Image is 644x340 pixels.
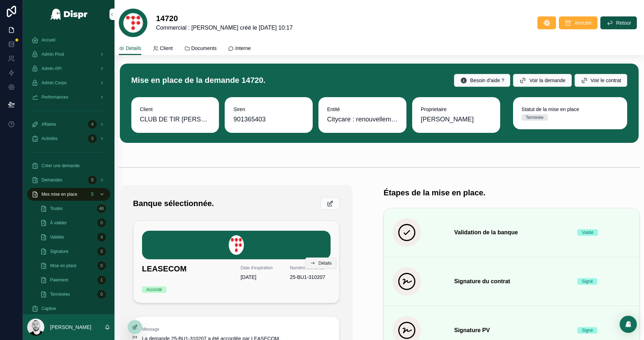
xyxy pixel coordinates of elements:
[27,34,110,46] a: Accueil
[50,291,70,297] span: Terminées
[42,136,58,141] span: Activités
[620,316,637,333] div: Open Intercom Messenger
[582,278,593,285] div: Signé
[233,106,304,113] span: Siren
[582,229,593,236] div: Validé
[559,16,597,29] button: Annuler
[36,231,110,244] a: Validée4
[575,19,592,26] span: Annuler
[575,74,628,87] button: Voir le contrat
[142,231,331,259] img: LEASECOM.png
[27,188,110,201] a: Mes mise en place5
[97,247,106,256] div: 0
[42,121,56,127] span: Affaires
[42,177,62,183] span: Demandes
[27,118,110,131] a: Affaires4
[27,159,110,172] a: Créer une demande
[421,106,492,113] span: Proprietaire
[153,42,173,56] a: Client
[36,245,110,258] a: Signature0
[240,265,281,271] span: Date d'expiration
[50,277,68,283] span: Paiement
[36,202,110,215] a: Toutes48
[23,29,114,314] div: scrollable content
[36,216,110,229] a: À valider0
[27,48,110,61] a: Admin Prod
[97,261,106,270] div: 0
[591,77,621,84] span: Voir le contrat
[97,204,106,213] div: 48
[384,188,486,198] h1: Étapes de la mise en place.
[327,114,398,124] span: Citycare : renouvellement
[42,66,62,71] span: Admin API
[88,134,97,143] div: 3
[470,77,504,84] span: Besoin d'aide ?
[88,176,97,184] div: 8
[97,290,106,299] div: 0
[305,257,336,269] button: Détails
[240,274,281,281] span: [DATE]
[140,114,211,124] span: CLUB DE TIR [PERSON_NAME] D'ARC TIR 1000
[600,16,637,29] button: Retour
[88,120,97,129] div: 4
[421,114,474,124] span: [PERSON_NAME]
[50,220,67,226] span: À valider
[513,74,571,87] button: Voir la demande
[27,302,110,315] a: Captive
[27,62,110,75] a: Admin API
[36,288,110,301] a: Terminées0
[526,114,543,121] div: Terminée
[42,306,56,311] span: Captive
[50,324,91,331] p: [PERSON_NAME]
[42,163,80,169] span: Créer une demande
[454,277,569,286] h3: Signature du contrat
[140,106,211,113] span: Client
[50,206,63,211] span: Toutes
[27,76,110,89] a: Admin Corpo
[290,265,331,271] span: Numéro demande
[27,174,110,186] a: Demandes8
[42,191,77,197] span: Mes mise en place
[97,219,106,227] div: 0
[233,114,304,124] span: 901365403
[50,263,77,269] span: Mise en place
[156,24,293,32] span: Commercial : [PERSON_NAME] créé le [DATE] 10:17
[88,190,97,199] div: 5
[156,14,293,24] h1: 14720
[36,274,110,286] a: Paiement1
[454,74,510,87] button: Besoin d'aide ?
[27,132,110,145] a: Activités3
[235,45,251,52] span: Interne
[50,234,64,240] span: Validée
[27,91,110,104] a: Performances
[327,106,398,113] span: Entité
[616,19,631,26] span: Retour
[126,45,141,52] span: Details
[42,80,67,86] span: Admin Corpo
[191,45,217,52] span: Documents
[50,249,68,254] span: Signature
[97,233,106,241] div: 4
[131,75,265,85] h1: Mise en place de la demande 14720.
[228,42,251,56] a: Interne
[522,106,619,113] span: Statut de la mise en place
[42,51,64,57] span: Admin Prod
[142,265,232,276] h1: LEASECOM
[454,326,569,335] h3: Signature PV
[290,274,331,281] span: 25-BU1-310207
[50,9,88,20] img: App logo
[454,228,569,237] h3: Validation de la banque
[160,45,173,52] span: Client
[142,326,331,332] span: Message
[97,276,106,284] div: 1
[133,199,214,209] h1: Banque sélectionnée.
[318,260,332,266] span: Détails
[146,286,162,293] div: Accordé
[42,94,68,100] span: Performances
[529,77,565,84] span: Voir la demande
[36,259,110,272] a: Mise en place0
[119,42,141,55] a: Details
[184,42,217,56] a: Documents
[42,37,55,43] span: Accueil
[582,327,593,334] div: Signé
